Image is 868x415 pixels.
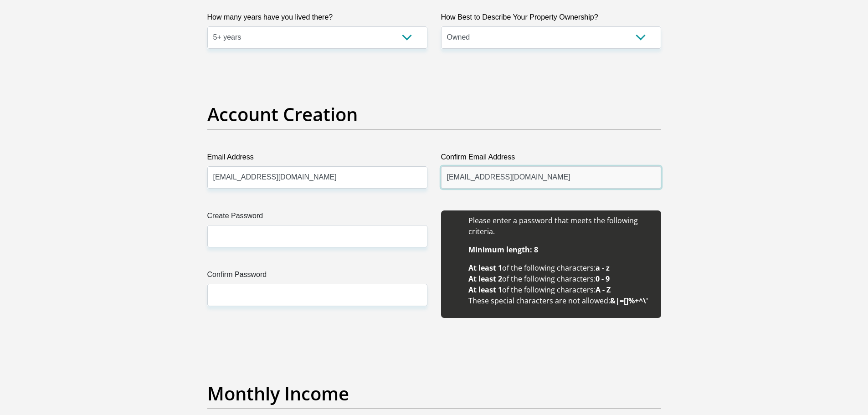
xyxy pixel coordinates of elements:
[207,166,427,189] input: Email Address
[441,152,661,166] label: Confirm Email Address
[468,295,652,306] li: These special characters are not allowed:
[207,210,427,225] label: Create Password
[207,103,661,125] h2: Account Creation
[468,262,652,273] li: of the following characters:
[468,245,538,255] b: Minimum length: 8
[207,225,427,247] input: Create Password
[468,285,502,295] b: At least 1
[441,166,661,189] input: Confirm Email Address
[468,215,652,237] li: Please enter a password that meets the following criteria.
[207,152,427,166] label: Email Address
[207,383,661,405] h2: Monthly Income
[441,26,661,49] select: Please select a value
[596,263,610,273] b: a - z
[207,269,427,284] label: Confirm Password
[596,285,611,295] b: A - Z
[610,296,648,306] b: &|=[]%+^\'
[468,284,652,295] li: of the following characters:
[468,273,652,284] li: of the following characters:
[468,263,502,273] b: At least 1
[207,26,427,49] select: Please select a value
[441,12,661,26] label: How Best to Describe Your Property Ownership?
[207,12,427,26] label: How many years have you lived there?
[207,284,427,306] input: Confirm Password
[596,274,610,284] b: 0 - 9
[468,274,502,284] b: At least 2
